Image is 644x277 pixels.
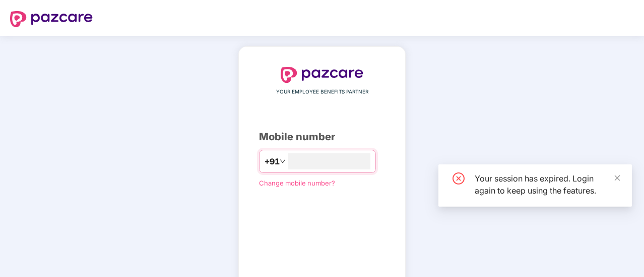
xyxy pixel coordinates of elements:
[265,155,280,168] span: +91
[453,172,465,184] span: close-circle
[259,129,385,145] div: Mobile number
[280,158,286,164] span: down
[259,179,335,187] a: Change mobile number?
[614,174,621,181] span: close
[276,88,368,96] span: YOUR EMPLOYEE BENEFITS PARTNER
[10,11,93,27] img: logo
[281,67,363,83] img: logo
[475,172,620,197] div: Your session has expired. Login again to keep using the features.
